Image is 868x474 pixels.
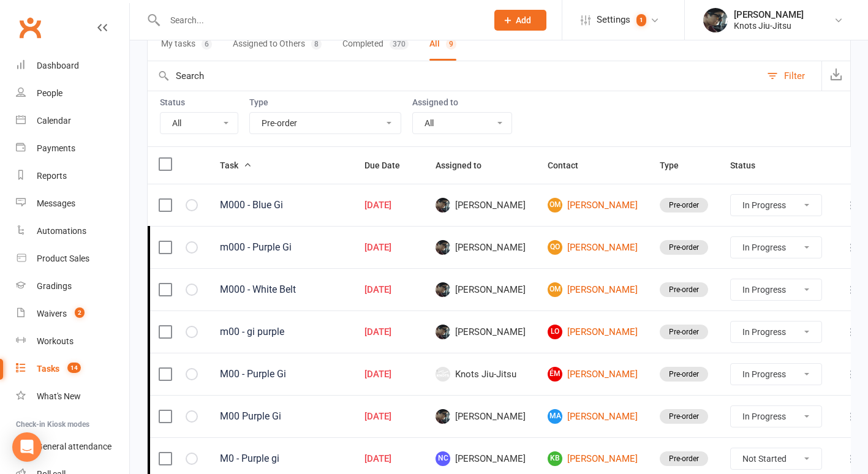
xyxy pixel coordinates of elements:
a: QO[PERSON_NAME] [548,240,638,255]
div: M00 - Purple Gi [220,368,342,380]
span: Status [730,160,769,170]
span: 14 [67,363,81,373]
a: Dashboard [16,52,129,80]
a: Product Sales [16,245,129,273]
span: [PERSON_NAME] [436,240,526,255]
div: Payments [37,143,75,153]
div: Pre-order [660,451,708,466]
span: [PERSON_NAME] [436,282,526,297]
span: Contact [548,160,592,170]
div: Product Sales [37,254,89,263]
button: Add [494,10,546,31]
input: Search [148,61,761,91]
span: KB [548,451,562,466]
div: [DATE] [364,200,413,211]
span: Type [660,160,692,170]
button: All9 [429,28,456,61]
div: Pre-order [660,240,708,255]
div: [DATE] [364,327,413,337]
img: thumb_image1614103803.png [703,8,728,32]
a: OM[PERSON_NAME] [548,198,638,213]
img: Cassio Martins [436,409,450,424]
button: Filter [761,61,821,91]
div: M000 - White Belt [220,284,342,296]
div: Pre-order [660,282,708,297]
a: Waivers 2 [16,300,129,328]
div: Calendar [37,116,71,126]
span: [PERSON_NAME] [436,198,526,213]
a: Gradings [16,273,129,300]
div: Workouts [37,336,74,346]
span: OM [548,282,562,297]
span: MA [548,409,562,424]
div: 8 [311,39,322,50]
button: Assigned to [436,158,495,173]
div: People [37,88,62,98]
div: General attendance [37,442,111,451]
div: Filter [784,69,805,83]
a: Tasks 14 [16,355,129,383]
div: [DATE] [364,285,413,295]
span: Assigned to [436,160,495,170]
label: Type [249,97,401,107]
span: NC [436,451,450,466]
a: KB[PERSON_NAME] [548,451,638,466]
button: Task [220,158,252,173]
a: MA[PERSON_NAME] [548,409,638,424]
div: Pre-order [660,409,708,424]
a: LO[PERSON_NAME] [548,325,638,339]
a: What's New [16,383,129,410]
span: [PERSON_NAME] [436,409,526,424]
div: [PERSON_NAME] [734,9,804,20]
div: [DATE] [364,369,413,380]
a: OM[PERSON_NAME] [548,282,638,297]
div: Messages [37,198,75,208]
img: Knots Jiu-Jitsu [436,367,450,382]
a: Clubworx [15,12,45,43]
span: QO [548,240,562,255]
div: Pre-order [660,367,708,382]
div: [DATE] [364,243,413,253]
span: Task [220,160,252,170]
div: M00 Purple Gi [220,410,342,423]
div: 9 [446,39,456,50]
a: Workouts [16,328,129,355]
img: Cassio Martins [436,198,450,213]
img: Cassio Martins [436,325,450,339]
div: Reports [37,171,67,181]
div: [DATE] [364,412,413,422]
label: Status [160,97,238,107]
button: Status [730,158,769,173]
span: Knots Jiu-Jitsu [436,367,526,382]
span: Due Date [364,160,413,170]
button: Type [660,158,692,173]
span: Settings [597,6,630,34]
div: m00 - gi purple [220,326,342,338]
div: Pre-order [660,198,708,213]
span: OM [548,198,562,213]
button: Assigned to Others8 [233,28,322,61]
a: Automations [16,217,129,245]
a: Messages [16,190,129,217]
div: Knots Jiu-Jitsu [734,20,804,31]
div: Tasks [37,364,59,374]
a: Reports [16,162,129,190]
div: Waivers [37,309,67,318]
div: Automations [37,226,86,236]
span: LO [548,325,562,339]
div: Gradings [37,281,72,291]
span: [PERSON_NAME] [436,325,526,339]
span: Add [516,15,531,25]
div: 370 [390,39,409,50]
div: Dashboard [37,61,79,70]
div: 6 [202,39,212,50]
a: General attendance kiosk mode [16,433,129,461]
div: m000 - Purple Gi [220,241,342,254]
button: Due Date [364,158,413,173]
a: ÉM[PERSON_NAME] [548,367,638,382]
div: M0 - Purple gi [220,453,342,465]
span: [PERSON_NAME] [436,451,526,466]
button: My tasks6 [161,28,212,61]
a: Calendar [16,107,129,135]
div: Open Intercom Messenger [12,432,42,462]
